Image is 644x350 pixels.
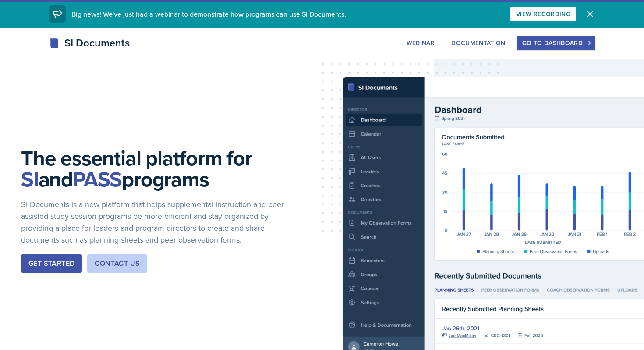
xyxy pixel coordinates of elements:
[49,35,130,51] div: SI Documents
[516,11,570,18] div: View Recording
[407,39,435,46] div: Webinar
[71,9,346,19] span: Big news! We've just had a webinar to demonstrate how programs can use SI Documents.
[510,7,576,21] button: View Recording
[87,254,147,273] button: Contact Us
[21,254,82,273] button: Get Started
[522,39,590,46] div: Go to Dashboard
[446,36,511,50] button: Documentation
[95,258,140,269] div: Contact Us
[517,36,595,50] button: Go to Dashboard
[451,39,506,46] div: Documentation
[401,36,440,50] button: Webinar
[28,258,74,269] div: Get Started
